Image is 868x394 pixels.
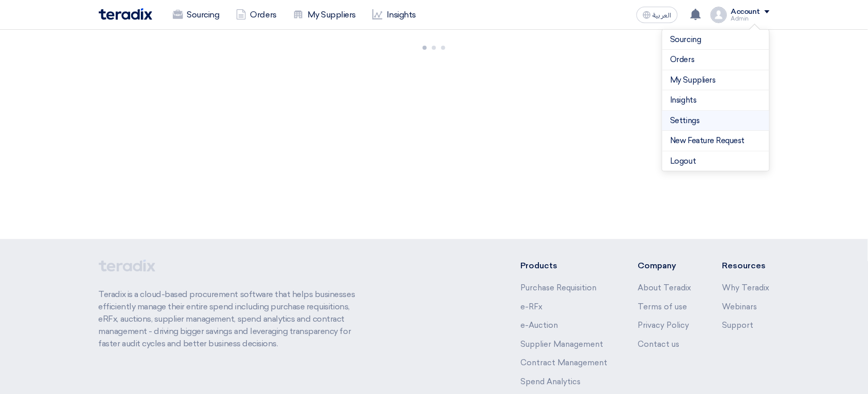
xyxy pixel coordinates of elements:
a: About Teradix [638,283,692,292]
a: e-Auction [520,321,558,330]
li: Logout [662,151,769,171]
li: Resources [722,260,770,272]
a: Orders [228,4,285,26]
a: Contact us [638,340,680,349]
a: Sourcing [165,4,228,26]
li: Company [638,260,692,272]
a: Webinars [722,302,757,311]
img: Teradix logo [99,8,152,20]
p: Teradix is a cloud-based procurement software that helps businesses efficiently manage their enti... [99,288,367,350]
a: Privacy Policy [638,321,690,330]
img: profile_test.png [711,7,727,23]
a: Why Teradix [722,283,770,292]
span: العربية [653,12,672,19]
a: Orders [671,54,761,66]
a: Insights [671,94,761,106]
a: Sourcing [671,34,761,46]
a: e-RFx [520,302,542,311]
a: My Suppliers [671,74,761,86]
a: New Feature Request [671,135,761,147]
a: Settings [671,115,761,127]
a: Spend Analytics [520,377,581,386]
div: Account [731,8,761,16]
div: Admin [731,16,770,22]
a: Terms of use [638,302,688,311]
a: My Suppliers [285,4,364,26]
li: Products [520,260,607,272]
a: Supplier Management [520,340,603,349]
a: Support [722,321,754,330]
a: Purchase Requisition [520,283,596,292]
a: Contract Management [520,358,607,367]
button: العربية [637,7,678,23]
a: Insights [364,4,424,26]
